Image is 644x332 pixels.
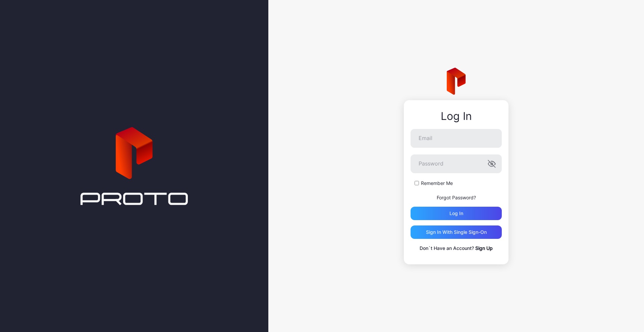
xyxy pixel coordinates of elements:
[488,160,496,168] button: Password
[411,244,502,252] p: Don`t Have an Account?
[411,154,502,173] input: Password
[426,229,487,235] div: Sign in With Single Sign-On
[411,225,502,239] button: Sign in With Single Sign-On
[437,195,476,200] a: Forgot Password?
[411,207,502,220] button: Log in
[475,245,493,251] a: Sign Up
[411,110,502,122] div: Log In
[421,180,453,187] label: Remember Me
[449,211,463,216] div: Log in
[411,129,502,148] input: Email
